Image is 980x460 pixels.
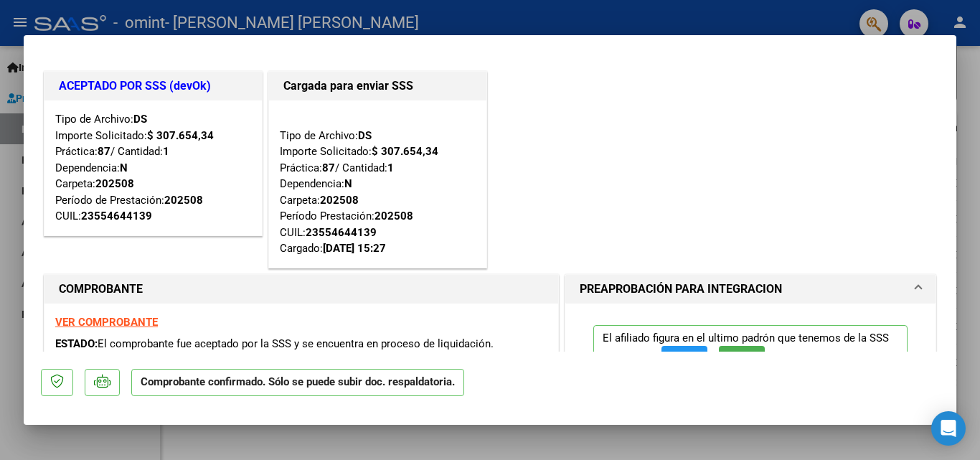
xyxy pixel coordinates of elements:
strong: DS [133,113,147,126]
div: 23554644139 [81,208,152,225]
strong: N [344,177,352,190]
strong: COMPROBANTE [59,282,143,296]
strong: 202508 [95,177,134,190]
div: Tipo de Archivo: Importe Solicitado: Práctica: / Cantidad: Dependencia: Carpeta: Período Prestaci... [280,111,476,257]
strong: DS [358,129,372,142]
strong: 87 [98,145,110,158]
div: Tipo de Archivo: Importe Solicitado: Práctica: / Cantidad: Dependencia: Carpeta: Período de Prest... [55,111,251,225]
button: FTP [661,346,707,372]
strong: 202508 [374,210,413,222]
mat-expansion-panel-header: PREAPROBACIÓN PARA INTEGRACION [565,275,936,304]
strong: 1 [163,145,169,158]
button: SSS [719,346,765,372]
strong: [DATE] 15:27 [323,242,386,255]
strong: 202508 [320,194,359,207]
strong: N [120,161,128,174]
strong: 87 [322,161,335,174]
span: ESTADO: [55,337,98,350]
div: Open Intercom Messenger [931,411,966,446]
a: VER COMPROBANTE [55,316,158,329]
strong: $ 307.654,34 [147,129,214,142]
strong: $ 307.654,34 [372,145,438,158]
p: Comprobante confirmado. Sólo se puede subir doc. respaldatoria. [131,369,464,397]
span: El comprobante fue aceptado por la SSS y se encuentra en proceso de liquidación. [98,337,494,350]
h1: Cargada para enviar SSS [283,78,472,95]
h1: ACEPTADO POR SSS (devOk) [59,78,248,95]
strong: 1 [387,161,394,174]
p: El afiliado figura en el ultimo padrón que tenemos de la SSS de [593,325,908,379]
div: 23554644139 [306,225,377,241]
strong: 202508 [164,194,203,207]
h1: PREAPROBACIÓN PARA INTEGRACION [580,281,782,298]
